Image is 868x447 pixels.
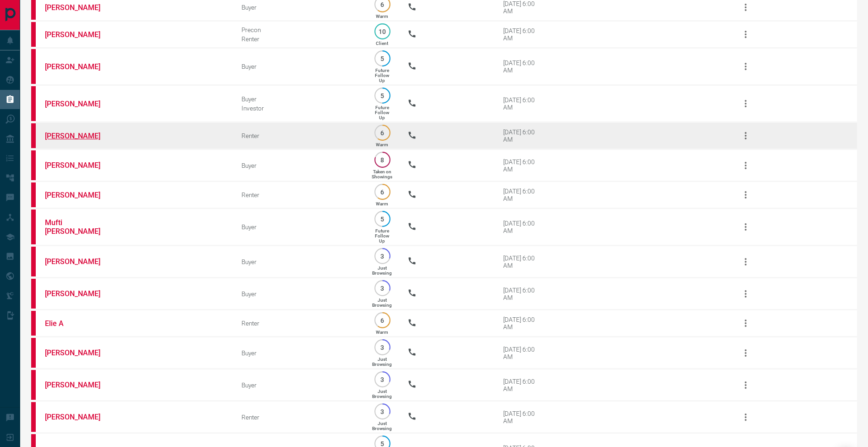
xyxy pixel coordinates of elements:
[242,349,357,357] div: Buyer
[31,370,36,400] div: property.ca
[242,162,357,169] div: Buyer
[45,413,114,421] a: [PERSON_NAME]
[375,105,389,120] p: Future Follow Up
[379,408,386,415] p: 3
[376,14,388,19] p: Warm
[503,346,542,360] div: [DATE] 6:00 AM
[372,357,392,367] p: Just Browsing
[242,95,357,103] div: Buyer
[45,3,114,12] a: [PERSON_NAME]
[31,22,36,47] div: property.ca
[379,440,386,447] p: 5
[376,41,388,46] p: Client
[45,62,114,71] a: [PERSON_NAME]
[242,414,357,421] div: Renter
[242,105,357,112] div: Investor
[503,128,542,143] div: [DATE] 6:00 AM
[45,257,114,266] a: [PERSON_NAME]
[372,169,392,179] p: Taken on Showings
[242,35,357,43] div: Renter
[31,123,36,148] div: property.ca
[379,92,386,99] p: 5
[242,4,357,11] div: Buyer
[376,201,388,206] p: Warm
[379,317,386,324] p: 6
[503,378,542,392] div: [DATE] 6:00 AM
[242,258,357,265] div: Buyer
[375,228,389,243] p: Future Follow Up
[379,253,386,259] p: 3
[31,402,36,432] div: property.ca
[31,49,36,84] div: property.ca
[503,59,542,74] div: [DATE] 6:00 AM
[242,132,357,139] div: Renter
[376,142,388,147] p: Warm
[31,86,36,121] div: property.ca
[503,96,542,111] div: [DATE] 6:00 AM
[31,210,36,244] div: property.ca
[503,287,542,301] div: [DATE] 6:00 AM
[242,191,357,199] div: Renter
[242,290,357,298] div: Buyer
[503,188,542,202] div: [DATE] 6:00 AM
[372,389,392,399] p: Just Browsing
[45,381,114,389] a: [PERSON_NAME]
[45,289,114,298] a: [PERSON_NAME]
[503,316,542,331] div: [DATE] 6:00 AM
[379,215,386,222] p: 5
[376,330,388,335] p: Warm
[379,156,386,163] p: 8
[242,223,357,231] div: Buyer
[379,376,386,383] p: 3
[375,68,389,83] p: Future Follow Up
[45,319,114,328] a: Elie A
[503,158,542,173] div: [DATE] 6:00 AM
[45,99,114,108] a: [PERSON_NAME]
[31,182,36,207] div: property.ca
[503,220,542,234] div: [DATE] 6:00 AM
[45,191,114,199] a: [PERSON_NAME]
[45,161,114,170] a: [PERSON_NAME]
[503,410,542,425] div: [DATE] 6:00 AM
[503,27,542,42] div: [DATE] 6:00 AM
[242,63,357,70] div: Buyer
[372,421,392,431] p: Just Browsing
[242,381,357,389] div: Buyer
[45,30,114,39] a: [PERSON_NAME]
[31,150,36,180] div: property.ca
[372,298,392,308] p: Just Browsing
[45,348,114,357] a: [PERSON_NAME]
[379,28,386,35] p: 10
[379,285,386,292] p: 3
[31,311,36,336] div: property.ca
[31,279,36,309] div: property.ca
[503,254,542,269] div: [DATE] 6:00 AM
[379,55,386,62] p: 5
[372,265,392,276] p: Just Browsing
[242,26,357,33] div: Precon
[45,218,114,236] a: Mufti [PERSON_NAME]
[45,132,114,140] a: [PERSON_NAME]
[31,338,36,368] div: property.ca
[379,129,386,136] p: 6
[379,344,386,351] p: 3
[242,320,357,327] div: Renter
[379,188,386,195] p: 6
[31,247,36,276] div: property.ca
[379,1,386,8] p: 6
